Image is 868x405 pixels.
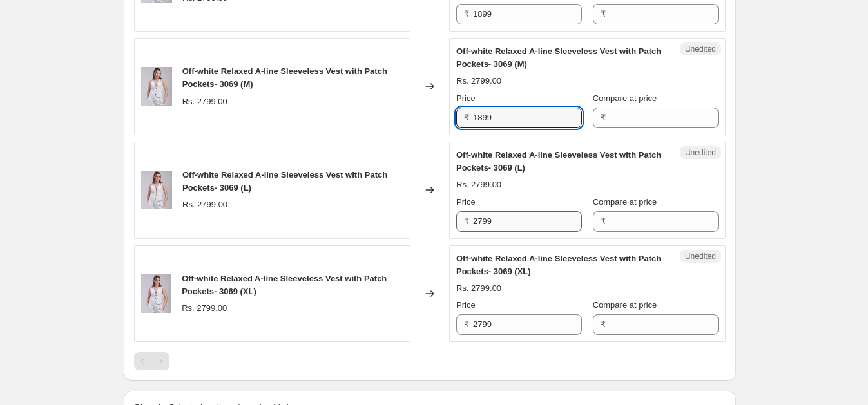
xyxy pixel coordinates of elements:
[601,113,606,122] span: ₹
[141,274,171,313] img: Untitled_design_9_80x.png
[182,302,227,315] div: Rs. 2799.00
[464,113,469,122] span: ₹
[685,147,716,158] span: Unedited
[601,319,606,329] span: ₹
[593,197,657,207] span: Compare at price
[182,198,227,211] div: Rs. 2799.00
[456,150,661,173] span: Off-white Relaxed A-line Sleeveless Vest with Patch Pockets- 3069 (L)
[456,93,476,103] span: Price
[593,93,657,103] span: Compare at price
[141,171,172,209] img: Untitled_design_9_80x.png
[456,300,476,310] span: Price
[685,44,716,54] span: Unedited
[464,9,469,19] span: ₹
[182,95,227,108] div: Rs. 2799.00
[182,170,387,193] span: Off-white Relaxed A-line Sleeveless Vest with Patch Pockets- 3069 (L)
[601,216,606,226] span: ₹
[456,197,476,207] span: Price
[456,282,501,295] div: Rs. 2799.00
[464,216,469,226] span: ₹
[141,67,172,106] img: Untitled_design_9_80x.png
[593,300,657,310] span: Compare at price
[182,274,387,296] span: Off-white Relaxed A-line Sleeveless Vest with Patch Pockets- 3069 (XL)
[182,66,387,89] span: Off-white Relaxed A-line Sleeveless Vest with Patch Pockets- 3069 (M)
[456,46,661,69] span: Off-white Relaxed A-line Sleeveless Vest with Patch Pockets- 3069 (M)
[601,9,606,19] span: ₹
[134,352,169,370] nav: Pagination
[456,178,501,191] div: Rs. 2799.00
[456,75,501,88] div: Rs. 2799.00
[456,254,661,276] span: Off-white Relaxed A-line Sleeveless Vest with Patch Pockets- 3069 (XL)
[685,251,716,261] span: Unedited
[464,319,469,329] span: ₹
